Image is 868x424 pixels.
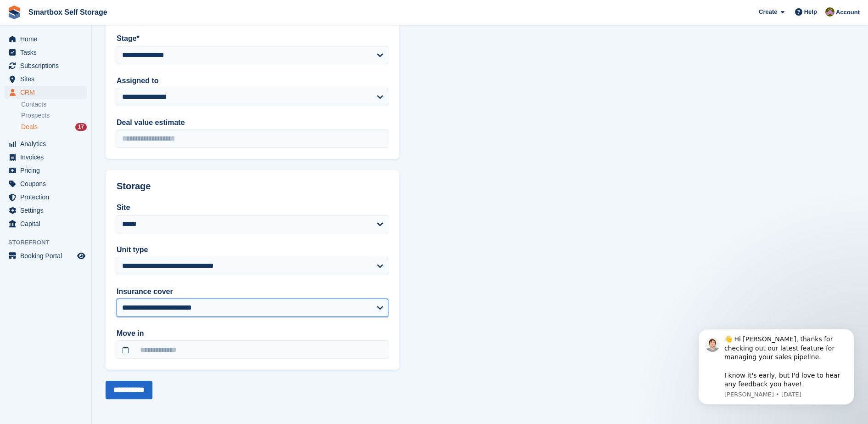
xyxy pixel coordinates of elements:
span: Invoices [20,151,75,164]
span: Subscriptions [20,59,75,72]
span: Storefront [8,238,91,247]
span: CRM [20,86,75,99]
span: Create [759,7,777,17]
label: Move in [117,328,388,339]
a: menu [5,46,87,59]
a: Preview store [76,250,87,261]
label: Stage* [117,33,388,44]
span: Booking Portal [20,249,75,262]
a: Prospects [21,111,87,120]
a: Smartbox Self Storage [25,5,111,20]
a: menu [5,217,87,230]
span: Coupons [20,177,75,190]
a: menu [5,151,87,164]
a: Deals 17 [21,122,87,132]
a: menu [5,137,87,150]
a: Contacts [21,100,87,109]
span: Account [836,8,860,17]
a: menu [5,249,87,262]
a: menu [5,164,87,177]
span: Protection [20,191,75,204]
img: Kayleigh Devlin [825,7,834,17]
img: stora-icon-8386f47178a22dfd0bd8f6a31ec36ba5ce8667c1dd55bd0f319d3a0aa187defe.svg [7,6,21,19]
span: Pricing [20,164,75,177]
a: menu [5,191,87,204]
a: menu [5,86,87,99]
span: Tasks [20,46,75,59]
a: menu [5,73,87,85]
label: Insurance cover [117,286,388,297]
a: menu [5,33,87,45]
span: Settings [20,204,75,217]
div: 17 [75,123,87,131]
span: Home [20,33,75,45]
h2: Storage [117,181,388,192]
label: Unit type [117,244,388,255]
span: Sites [20,73,75,85]
span: Analytics [20,137,75,150]
span: Help [804,7,817,17]
span: Prospects [21,111,50,120]
label: Site [117,202,388,213]
a: menu [5,59,87,72]
span: Capital [20,217,75,230]
iframe: Intercom notifications message [684,315,868,419]
label: Deal value estimate [117,117,388,128]
label: Assigned to [117,75,388,86]
span: Deals [21,123,38,131]
a: menu [5,204,87,217]
a: menu [5,177,87,190]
